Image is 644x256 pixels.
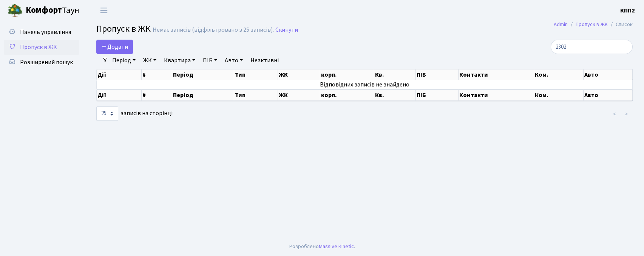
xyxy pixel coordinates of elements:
th: Контакти [459,89,534,101]
a: Додати [96,40,133,54]
label: записів на сторінці [96,106,173,121]
span: Панель управління [20,28,71,36]
th: Дії [97,89,142,101]
span: Розширений пошук [20,58,73,66]
span: Пропуск в ЖК [96,22,151,35]
span: Таун [26,4,79,17]
th: Дії [97,69,142,80]
th: Ком. [534,89,584,101]
a: Розширений пошук [4,55,79,70]
nav: breadcrumb [542,17,644,32]
th: Період [172,69,234,80]
select: записів на сторінці [96,106,118,121]
span: Додати [101,43,128,51]
a: Квартира [161,54,198,67]
th: ПІБ [416,69,459,80]
td: Відповідних записів не знайдено [97,80,633,89]
th: Авто [584,69,633,80]
th: # [142,89,172,101]
th: Тип [234,69,278,80]
a: Період [109,54,139,67]
a: Admin [554,20,568,28]
th: Ком. [534,69,584,80]
span: Пропуск в ЖК [20,43,57,51]
img: logo.png [8,3,23,18]
th: Період [172,89,234,101]
th: # [142,69,172,80]
div: Розроблено . [289,242,355,251]
th: корп. [320,69,375,80]
li: Список [608,20,633,29]
a: КПП2 [620,6,635,15]
th: ЖК [278,69,320,80]
input: Пошук... [551,40,633,54]
th: Контакти [459,69,534,80]
a: ЖК [140,54,159,67]
b: КПП2 [620,6,635,15]
button: Переключити навігацію [94,4,113,17]
a: Панель управління [4,25,79,40]
a: Авто [222,54,246,67]
div: Немає записів (відфільтровано з 25 записів). [153,26,274,34]
a: ПІБ [200,54,220,67]
th: ПІБ [416,89,459,101]
th: ЖК [278,89,320,101]
a: Massive Kinetic [319,242,354,250]
a: Неактивні [247,54,282,67]
a: Скинути [275,26,298,34]
b: Комфорт [26,4,62,16]
th: Тип [234,89,278,101]
a: Пропуск в ЖК [576,20,608,28]
th: корп. [320,89,375,101]
th: Авто [584,89,633,101]
th: Кв. [374,69,416,80]
th: Кв. [374,89,416,101]
a: Пропуск в ЖК [4,40,79,55]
